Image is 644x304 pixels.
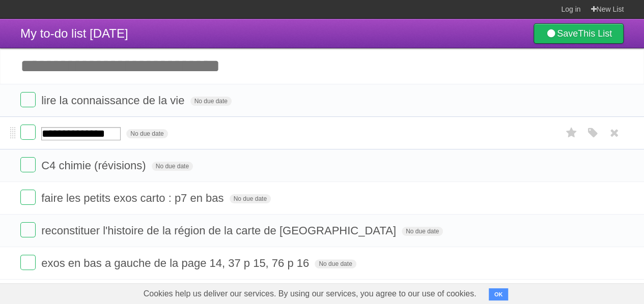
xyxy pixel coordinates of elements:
label: Done [20,255,36,270]
span: No due date [152,162,193,171]
span: No due date [402,227,443,236]
button: OK [489,288,509,300]
span: C4 chimie (révisions) [41,159,148,172]
span: reconstituer l'histoire de la région de la carte de [GEOGRAPHIC_DATA] [41,224,399,237]
label: Star task [562,125,581,141]
b: This List [578,28,612,39]
span: lire la connaissance de la vie [41,94,187,107]
label: Done [20,92,36,107]
label: Done [20,157,36,172]
span: No due date [230,194,271,203]
span: faire les petits exos carto : p7 en bas [41,192,226,204]
label: Done [20,125,36,140]
label: Done [20,190,36,205]
span: No due date [190,97,232,106]
span: No due date [126,129,167,138]
label: Done [20,222,36,237]
span: No due date [315,259,356,268]
span: My to-do list [DATE] [20,26,128,40]
span: exos en bas a gauche de la page 14, 37 p 15, 76 p 16 [41,257,312,269]
a: SaveThis List [534,23,624,44]
span: Cookies help us deliver our services. By using our services, you agree to our use of cookies. [133,284,487,304]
